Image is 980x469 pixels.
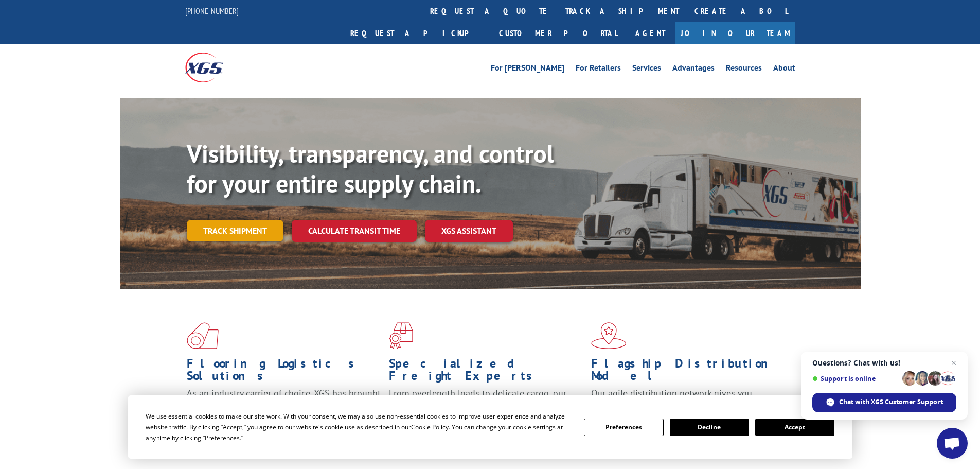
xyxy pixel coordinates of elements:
a: For Retailers [576,64,621,75]
a: Customer Portal [491,22,625,44]
button: Accept [755,419,834,436]
span: Support is online [812,375,899,383]
button: Preferences [584,419,663,436]
img: xgs-icon-flagship-distribution-model-red [591,322,627,349]
a: About [773,64,795,75]
b: Visibility, transparency, and control for your entire supply chain. [187,137,554,199]
a: Resources [726,64,762,75]
a: XGS ASSISTANT [425,220,513,242]
h1: Flagship Distribution Model [591,357,786,387]
a: Agent [625,22,675,44]
span: As an industry carrier of choice, XGS has brought innovation and dedication to flooring logistics... [187,387,381,424]
a: For [PERSON_NAME] [491,64,564,75]
div: Open chat [937,428,968,459]
img: xgs-icon-total-supply-chain-intelligence-red [187,322,219,349]
h1: Flooring Logistics Solutions [187,357,381,387]
span: Our agile distribution network gives you nationwide inventory management on demand. [591,387,780,411]
div: We use essential cookies to make our site work. With your consent, we may also use non-essential ... [146,411,572,443]
a: [PHONE_NUMBER] [185,6,239,16]
span: Questions? Chat with us! [812,359,956,367]
a: Advantages [672,64,715,75]
div: Chat with XGS Customer Support [812,393,956,412]
h1: Specialized Freight Experts [389,357,583,387]
img: xgs-icon-focused-on-flooring-red [389,322,413,349]
span: Cookie Policy [411,423,449,431]
a: Request a pickup [343,22,491,44]
a: Calculate transit time [292,220,417,242]
button: Decline [670,419,749,436]
a: Join Our Team [675,22,795,44]
a: Services [632,64,661,75]
div: Cookie Consent Prompt [128,395,852,459]
span: Chat with XGS Customer Support [839,397,943,407]
a: Track shipment [187,220,283,241]
p: From overlength loads to delicate cargo, our experienced staff knows the best way to move your fr... [389,387,583,433]
span: Close chat [948,357,960,369]
span: Preferences [205,433,240,442]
